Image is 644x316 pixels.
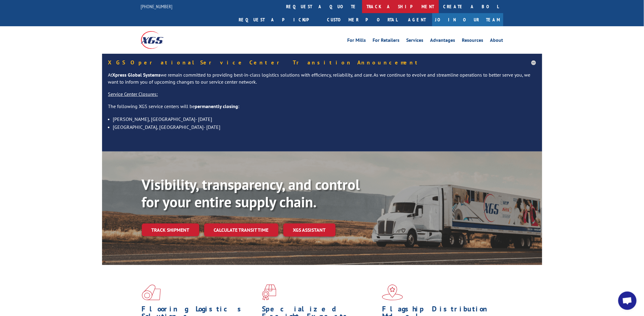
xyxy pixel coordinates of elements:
[373,38,400,45] a: For Retailers
[430,38,455,45] a: Advantages
[618,292,637,310] a: Open chat
[407,38,424,45] a: Services
[382,285,403,300] img: xgs-icon-flagship-distribution-model-red
[113,123,536,131] li: [GEOGRAPHIC_DATA], [GEOGRAPHIC_DATA]- [DATE]
[142,223,199,236] a: Track shipment
[142,175,360,212] b: Visibility, transparency, and control for your entire supply chain.
[108,103,536,115] p: The following XGS service centers will be :
[142,285,161,300] img: xgs-icon-total-supply-chain-intelligence-red
[348,38,366,45] a: For Mills
[141,3,173,9] a: [PHONE_NUMBER]
[490,38,503,45] a: About
[262,285,276,300] img: xgs-icon-focused-on-flooring-red
[323,13,402,26] a: Customer Portal
[195,103,238,109] strong: permanently closing
[113,115,536,123] li: [PERSON_NAME], [GEOGRAPHIC_DATA]- [DATE]
[108,91,158,97] u: Service Center Closures:
[432,13,503,26] a: Join Our Team
[462,38,484,45] a: Resources
[112,72,161,78] strong: Xpress Global Systems
[234,13,323,26] a: Request a pickup
[108,60,536,65] h5: XGS Operational Service Center Transition Announcement
[108,71,536,91] p: At we remain committed to providing best-in-class logistics solutions with efficiency, reliabilit...
[283,223,336,237] a: XGS ASSISTANT
[402,13,432,26] a: Agent
[204,223,278,237] a: Calculate transit time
